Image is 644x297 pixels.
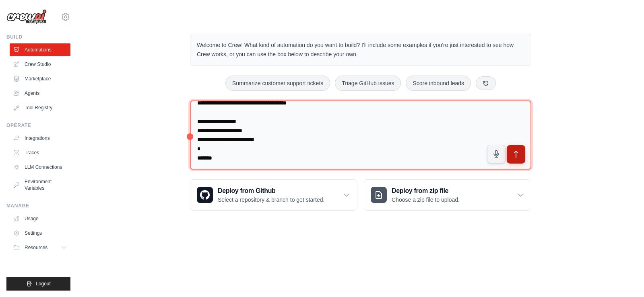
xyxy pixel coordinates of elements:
[10,43,70,56] a: Automations
[392,196,460,204] p: Choose a zip file to upload.
[10,175,70,195] a: Environment Variables
[10,227,70,240] a: Settings
[6,203,70,209] div: Manage
[406,76,471,91] button: Score inbound leads
[10,161,70,174] a: LLM Connections
[6,277,70,291] button: Logout
[10,72,70,85] a: Marketplace
[225,76,330,91] button: Summarize customer support tickets
[6,34,70,40] div: Build
[392,186,460,196] h3: Deploy from zip file
[10,212,70,225] a: Usage
[25,244,47,251] span: Resources
[218,186,324,196] h3: Deploy from Github
[335,76,401,91] button: Triage GitHub issues
[218,196,324,204] p: Select a repository & branch to get started.
[10,87,70,100] a: Agents
[36,281,51,287] span: Logout
[10,241,70,254] button: Resources
[10,58,70,71] a: Crew Studio
[6,9,47,25] img: Logo
[10,101,70,114] a: Tool Registry
[10,132,70,145] a: Integrations
[10,146,70,159] a: Traces
[6,122,70,129] div: Operate
[197,41,524,59] p: Welcome to Crew! What kind of automation do you want to build? I'll include some examples if you'...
